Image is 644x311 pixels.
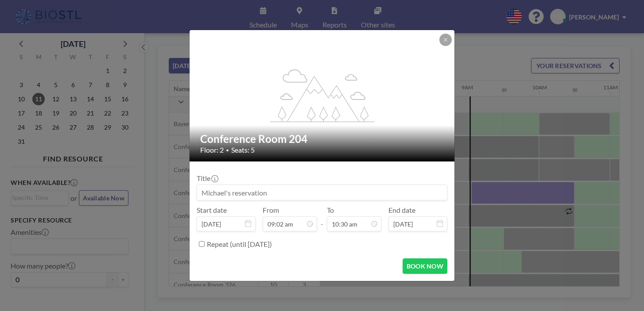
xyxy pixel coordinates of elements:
label: Repeat (until [DATE]) [207,240,272,249]
input: Michael's reservation [197,185,447,200]
span: - [321,209,323,228]
button: BOOK NOW [403,258,447,274]
label: From [263,206,279,215]
span: Floor: 2 [200,146,224,154]
h2: Conference Room 204 [200,132,445,146]
label: Title [197,174,217,183]
span: Seats: 5 [231,146,255,154]
label: To [327,206,334,215]
label: Start date [197,206,227,215]
label: End date [388,206,415,215]
g: flex-grow: 1.2; [270,69,375,122]
span: • [226,147,229,154]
